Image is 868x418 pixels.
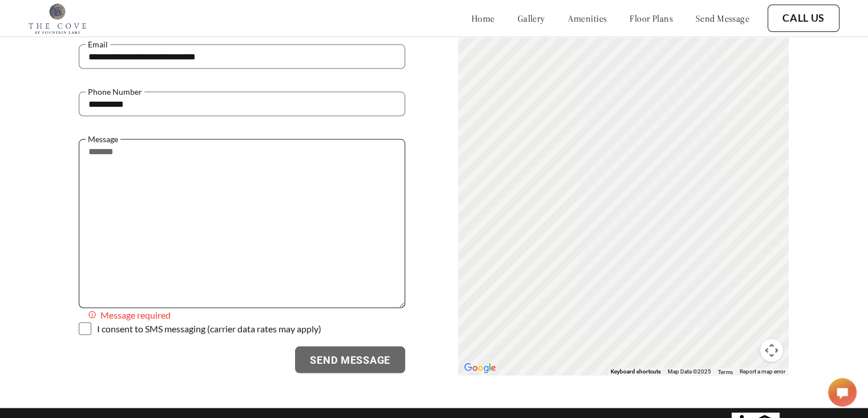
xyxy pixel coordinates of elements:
[568,13,607,24] a: amenities
[461,361,499,376] img: Google
[760,339,783,362] button: Map camera controls
[696,13,749,24] a: send message
[471,13,495,24] a: home
[629,13,673,24] a: floor plans
[100,308,171,322] span: Message required
[518,13,545,24] a: gallery
[611,368,661,376] button: Keyboard shortcuts
[295,347,405,374] button: Send Message
[768,5,839,32] button: Call Us
[461,361,499,376] a: Open this area in Google Maps (opens a new window)
[782,12,825,25] a: Call Us
[29,3,86,34] img: cove_at_fountain_lake_logo.png
[668,368,711,375] span: Map Data ©2025
[718,368,733,375] a: Terms
[740,368,785,375] a: Report a map error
